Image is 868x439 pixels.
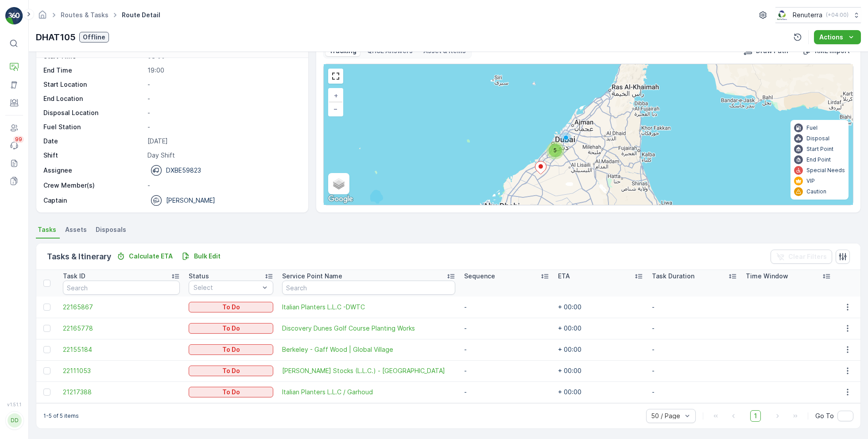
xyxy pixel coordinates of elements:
td: + 00:00 [554,297,647,318]
p: Caution [806,188,826,195]
span: Tasks [38,225,56,234]
p: Select [194,283,260,292]
p: Time Window [746,272,788,281]
p: Assignee [43,166,72,175]
p: ( +04:00 ) [826,12,849,19]
td: - [460,339,554,360]
a: View Fullscreen [329,69,342,83]
p: Special Needs [806,167,845,174]
p: End Location [43,94,144,103]
p: To Do [222,388,240,397]
p: Calculate ETA [129,252,173,261]
a: 99 [5,137,23,154]
p: - [147,108,298,117]
td: - [647,297,741,318]
p: Captain [43,196,67,205]
p: Disposal Location [43,108,144,117]
div: Toggle Row Selected [43,304,50,311]
p: - [147,80,298,89]
p: Offline [83,33,105,42]
a: Zoom In [329,89,342,102]
a: Italian Planters L.L.C / Garhoud [282,388,455,397]
td: + 00:00 [554,360,647,381]
div: 0 [324,64,853,205]
td: - [647,339,741,360]
p: VIP [806,177,815,185]
button: To Do [189,302,274,312]
a: 22165867 [63,303,180,312]
p: ETA [558,272,570,281]
a: 22165778 [63,324,180,333]
td: - [460,381,554,403]
div: Toggle Row Selected [43,389,50,396]
td: + 00:00 [554,339,647,360]
input: Search [282,281,455,295]
td: - [647,360,741,381]
p: [PERSON_NAME] [166,196,215,205]
a: Routes & Tasks [61,11,108,19]
p: Task ID [63,272,85,281]
p: Actions [819,33,843,42]
a: Zoom Out [329,102,342,116]
p: [DATE] [147,137,298,146]
td: - [460,360,554,381]
a: 22155184 [63,345,180,354]
p: Task Duration [652,272,694,281]
p: 19:00 [147,66,298,75]
button: Bulk Edit [178,251,224,262]
p: Day Shift [147,151,298,160]
p: Fuel [806,124,818,131]
p: 99 [15,136,22,143]
span: − [333,105,338,112]
p: DXBE59823 [166,166,201,175]
span: Route Detail [120,11,162,19]
a: Open this area in Google Maps (opens a new window) [326,193,355,205]
p: - [147,181,298,190]
p: Tasks & Itinerary [47,250,111,263]
div: Toggle Row Selected [43,346,50,353]
span: Assets [65,225,87,234]
button: Calculate ETA [113,251,176,262]
p: To Do [222,324,240,333]
a: Italian Planters L.L.C -DWTC [282,303,455,312]
img: logo [5,7,23,25]
a: 22111053 [63,366,180,375]
button: Actions [814,30,861,44]
p: - [147,123,298,131]
td: - [460,318,554,339]
p: - [147,94,298,103]
p: Clear Filters [788,252,827,261]
p: Date [43,137,144,146]
p: DHAT105 [36,31,76,44]
span: + [334,92,338,99]
span: 1 [750,410,761,422]
p: Service Point Name [282,272,342,281]
p: Start Point [806,146,833,153]
a: Al Tayer Stocks (L.L.C.) - Qudra Road [282,366,455,375]
td: - [460,297,554,318]
img: Google [326,193,355,205]
p: End Time [43,66,144,75]
button: DD [5,409,23,432]
td: + 00:00 [554,381,647,403]
p: Fuel Station [43,123,144,131]
p: 1-5 of 5 items [43,412,79,420]
p: Renuterra [793,11,822,19]
button: To Do [189,344,274,355]
p: To Do [222,345,240,354]
button: To Do [189,387,274,397]
a: Homepage [38,13,47,21]
p: Shift [43,151,144,160]
a: Discovery Dunes Golf Course Planting Works [282,324,455,333]
a: 21217388 [63,388,180,397]
div: 5 [546,142,564,159]
a: Berkeley - Gaff Wood | Global Village [282,345,455,354]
